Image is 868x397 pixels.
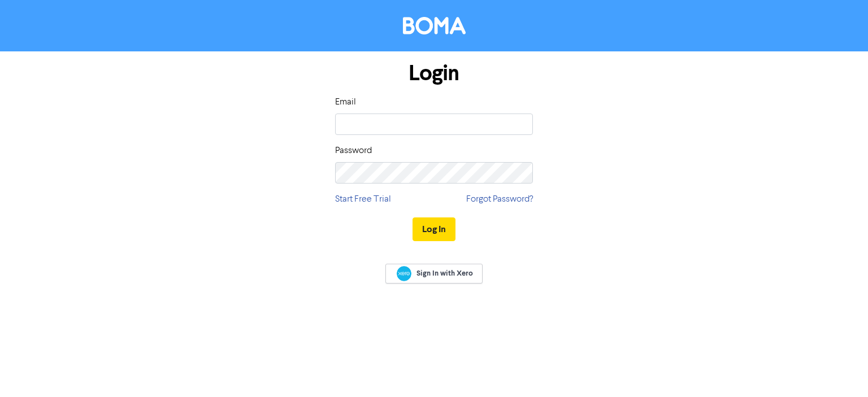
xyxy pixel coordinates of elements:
[385,264,483,283] a: Sign In with Xero
[335,95,356,109] label: Email
[403,17,466,34] img: BOMA Logo
[335,60,533,86] h1: Login
[335,193,391,206] a: Start Free Trial
[466,193,533,206] a: Forgot Password?
[413,217,455,241] button: Log In
[335,144,372,158] label: Password
[397,266,411,281] img: Xero logo
[416,268,473,278] span: Sign In with Xero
